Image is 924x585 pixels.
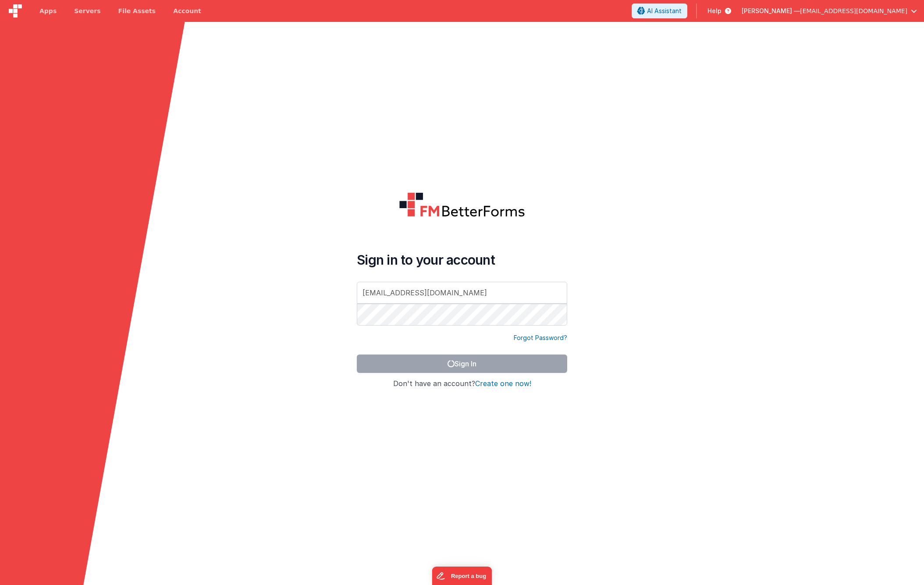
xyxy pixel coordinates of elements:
[39,7,57,15] span: Apps
[707,7,721,15] span: Help
[432,567,492,585] iframe: Marker.io feedback button
[800,7,907,15] span: [EMAIL_ADDRESS][DOMAIN_NAME]
[357,355,567,373] button: Sign In
[118,7,156,15] span: File Assets
[357,252,567,268] h4: Sign in to your account
[742,7,800,15] span: [PERSON_NAME] —
[514,333,567,342] a: Forgot Password?
[357,380,567,388] h4: Don't have an account?
[647,7,682,15] span: AI Assistant
[357,282,567,304] input: Email Address
[742,7,917,15] button: [PERSON_NAME] — [EMAIL_ADDRESS][DOMAIN_NAME]
[632,4,687,18] button: AI Assistant
[74,7,100,15] span: Servers
[475,380,531,388] button: Create one now!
